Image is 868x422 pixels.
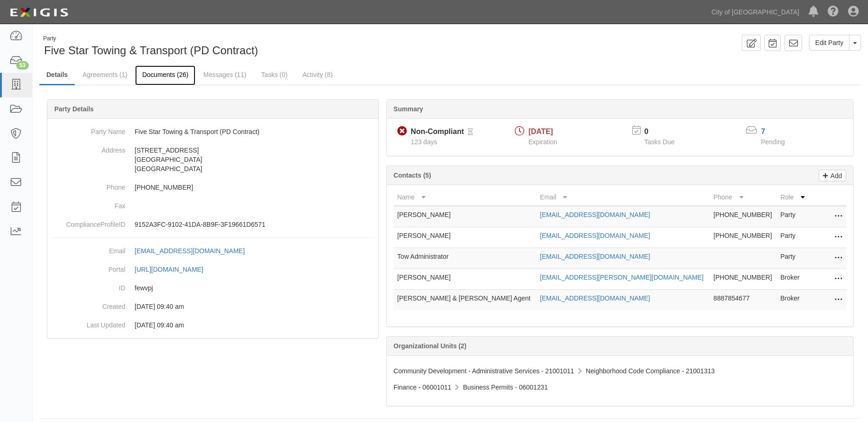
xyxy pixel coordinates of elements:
p: Add [828,170,842,181]
span: Business Permits - 06001231 [463,384,548,391]
a: Messages (11) [196,65,253,84]
span: Tasks Due [644,138,674,146]
dt: Fax [51,197,125,211]
span: Pending [761,138,784,146]
dt: ID [51,279,125,293]
td: [PHONE_NUMBER] [710,227,777,248]
dt: Phone [51,178,125,192]
a: Add [819,170,846,181]
dt: Portal [51,260,125,274]
b: Summary [394,105,423,113]
i: Non-Compliant [397,127,407,136]
td: [PHONE_NUMBER] [710,206,777,227]
a: [EMAIL_ADDRESS][DOMAIN_NAME] [540,294,650,302]
a: 7 [761,128,765,135]
span: Expiration [528,138,557,146]
a: [EMAIL_ADDRESS][PERSON_NAME][DOMAIN_NAME] [540,274,703,281]
a: Documents (26) [135,65,195,85]
dt: ComplianceProfileID [51,215,125,229]
a: [EMAIL_ADDRESS][DOMAIN_NAME] [540,232,650,239]
td: [PERSON_NAME] [394,227,537,248]
td: Party [777,227,809,248]
td: Tow Administrator [394,248,537,269]
div: Non-Compliant [411,127,464,137]
a: Edit Party [809,35,849,51]
td: [PERSON_NAME] [394,206,537,227]
a: Tasks (0) [254,65,295,84]
a: [URL][DOMAIN_NAME] [135,266,214,273]
a: City of [GEOGRAPHIC_DATA] [707,3,804,21]
td: Broker [777,290,809,311]
td: [PERSON_NAME] [394,269,537,290]
dt: Address [51,141,125,155]
dd: 01/04/2024 09:40 am [51,316,375,334]
td: Broker [777,269,809,290]
a: Agreements (1) [76,65,134,84]
dd: fewvpj [51,279,375,297]
span: [DATE] [528,128,553,135]
b: Contacts (5) [394,172,431,179]
td: [PERSON_NAME] & [PERSON_NAME] Agent [394,290,537,311]
th: Role [777,189,809,206]
dd: [STREET_ADDRESS] [GEOGRAPHIC_DATA] [GEOGRAPHIC_DATA] [51,141,375,178]
img: logo-5460c22ac91f19d4615b14bd174203de0afe785f0fc80cf4dbbc73dc1793850b.png [7,4,71,21]
td: [PHONE_NUMBER] [710,269,777,290]
p: 9152A3FC-9102-41DA-8B9F-3F19661D6571 [135,220,375,229]
i: Pending Review [468,129,473,135]
dd: 01/04/2024 09:40 am [51,297,375,316]
td: Party [777,206,809,227]
a: [EMAIL_ADDRESS][DOMAIN_NAME] [540,253,650,260]
td: Party [777,248,809,269]
dt: Email [51,242,125,256]
b: Organizational Units (2) [394,342,466,350]
dt: Last Updated [51,316,125,330]
div: Five Star Towing & Transport (PD Contract) [39,35,443,58]
div: [EMAIL_ADDRESS][DOMAIN_NAME] [135,246,245,256]
a: Activity (8) [295,65,339,84]
i: Help Center - Complianz [828,6,839,18]
dd: [PHONE_NUMBER] [51,178,375,197]
b: Party Details [54,105,94,113]
span: Since 05/25/2025 [411,138,437,146]
a: [EMAIL_ADDRESS][DOMAIN_NAME] [540,211,650,218]
span: Community Development - Administrative Services - 21001011 [394,367,574,375]
a: Details [39,65,75,85]
th: Email [536,189,710,206]
div: 53 [16,61,29,70]
th: Phone [710,189,777,206]
dt: Party Name [51,122,125,136]
span: Five Star Towing & Transport (PD Contract) [44,44,258,57]
a: [EMAIL_ADDRESS][DOMAIN_NAME] [135,247,255,255]
p: 0 [644,127,686,137]
dd: Five Star Towing & Transport (PD Contract) [51,122,375,141]
span: Finance - 06001011 [394,384,452,391]
th: Name [394,189,537,206]
div: Party [43,35,258,43]
span: Neighborhood Code Compliance - 21001313 [586,367,715,375]
td: 8887854677 [710,290,777,311]
dt: Created [51,297,125,311]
